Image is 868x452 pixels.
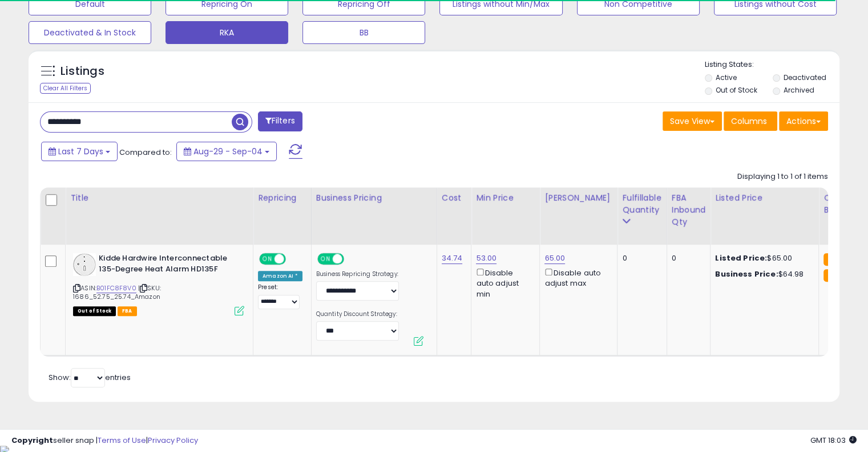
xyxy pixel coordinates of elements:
[60,63,104,79] h5: Listings
[715,269,810,279] div: $64.98
[73,283,161,301] span: | SKU: 1686_52.75_25.74_Amazon
[715,253,767,263] b: Listed Price:
[316,310,399,318] label: Quantity Discount Strategy:
[823,269,845,282] small: FBA
[731,115,767,127] span: Columns
[544,192,612,204] div: [PERSON_NAME]
[58,146,103,157] span: Last 7 Days
[442,192,467,204] div: Cost
[176,142,277,161] button: Aug-29 - Sep-04
[342,254,360,264] span: OFF
[316,192,432,204] div: Business Pricing
[40,83,91,94] div: Clear All Filters
[11,435,198,446] div: seller snap | |
[258,111,302,131] button: Filters
[284,254,302,264] span: OFF
[810,435,857,446] span: 2025-09-12 18:03 GMT
[119,147,172,158] span: Compared to:
[476,192,535,204] div: Min Price
[663,111,722,131] button: Save View
[96,283,136,293] a: B01FC8F8V0
[29,21,151,44] button: Deactivated & In Stock
[783,85,814,95] label: Archived
[779,111,828,131] button: Actions
[73,253,96,276] img: 41Cs2ZWFenL._SL40_.jpg
[737,171,828,182] div: Displaying 1 to 1 of 1 items
[716,73,737,82] label: Active
[622,253,657,263] div: 0
[73,306,116,316] span: All listings that are currently out of stock and unavailable for purchase on Amazon
[724,111,777,131] button: Columns
[715,192,814,204] div: Listed Price
[476,266,531,299] div: Disable auto adjust min
[316,270,399,278] label: Business Repricing Strategy:
[716,85,757,95] label: Out of Stock
[258,192,306,204] div: Repricing
[544,266,608,289] div: Disable auto adjust max
[715,253,810,263] div: $65.00
[705,59,839,70] p: Listing States:
[73,253,244,314] div: ASIN:
[98,435,146,446] a: Terms of Use
[49,372,131,383] span: Show: entries
[258,283,302,309] div: Preset:
[672,192,706,228] div: FBA inbound Qty
[823,253,845,266] small: FBA
[193,146,263,157] span: Aug-29 - Sep-04
[148,435,198,446] a: Privacy Policy
[165,21,288,44] button: RKA
[476,253,496,264] a: 53.00
[302,21,425,44] button: BB
[622,192,661,216] div: Fulfillable Quantity
[672,253,702,263] div: 0
[544,253,565,264] a: 65.00
[783,73,826,82] label: Deactivated
[442,253,463,264] a: 34.74
[99,253,237,277] b: Kidde Hardwire Interconnectable 135-Degree Heat Alarm HD135F
[258,271,302,281] div: Amazon AI *
[318,254,333,264] span: ON
[715,269,778,279] b: Business Price:
[260,254,274,264] span: ON
[70,192,248,204] div: Title
[11,435,53,446] strong: Copyright
[41,142,118,161] button: Last 7 Days
[118,306,137,316] span: FBA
